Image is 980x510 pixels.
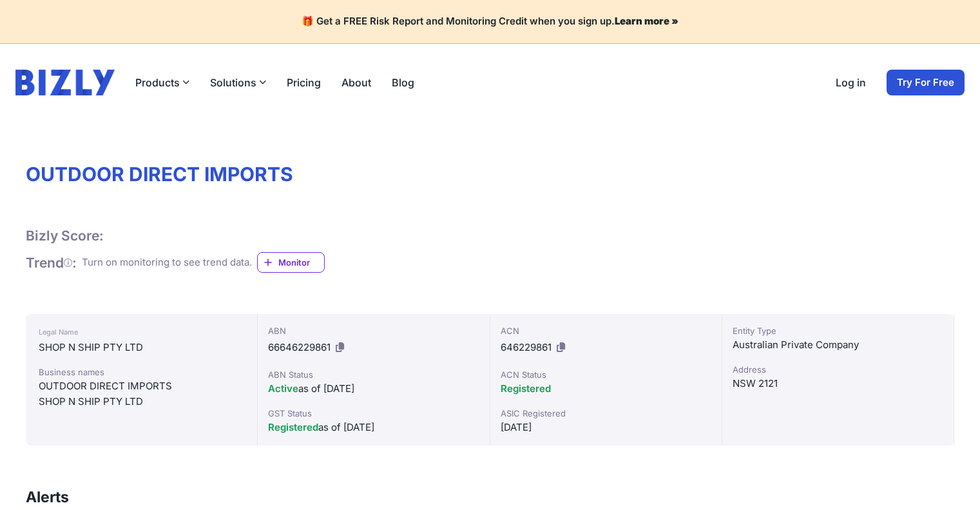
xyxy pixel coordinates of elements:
h4: 🎁 Get a FREE Risk Report and Monitoring Credit when you sign up. [15,15,965,28]
div: OUTDOOR DIRECT IMPORTS [39,378,244,394]
div: ACN [501,324,711,337]
div: ABN [268,324,479,337]
span: 646229861 [501,341,552,353]
a: Learn more » [615,15,678,27]
div: Australian Private Company [733,337,943,353]
a: Pricing [287,75,321,90]
span: Registered [268,421,318,433]
span: Monitor [278,256,324,269]
h1: Trend : [26,254,77,271]
div: Entity Type [733,324,943,337]
h1: OUTDOOR DIRECT IMPORTS [26,162,954,186]
h1: Bizly Score: [26,227,104,244]
div: GST Status [268,407,479,420]
button: Solutions [210,75,266,90]
div: Address [733,363,943,376]
div: ASIC Registered [501,407,711,420]
div: Business names [39,366,244,378]
a: About [341,75,371,90]
a: Log in [836,75,866,90]
div: [DATE] [501,420,711,435]
a: Monitor [257,252,325,273]
span: Active [268,382,298,395]
span: 66646229861 [268,341,331,353]
div: ABN Status [268,368,479,381]
div: NSW 2121 [733,376,943,391]
div: Legal Name [39,324,244,340]
div: as of [DATE] [268,381,479,397]
div: ACN Status [501,368,711,381]
span: Registered [501,382,551,395]
button: Products [135,75,189,90]
a: Blog [392,75,414,90]
div: Turn on monitoring to see trend data. [82,255,252,270]
a: Try For Free [887,70,965,95]
h3: Alerts [26,487,69,507]
div: SHOP N SHIP PTY LTD [39,340,244,355]
div: as of [DATE] [268,420,479,435]
div: SHOP N SHIP PTY LTD [39,394,244,409]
